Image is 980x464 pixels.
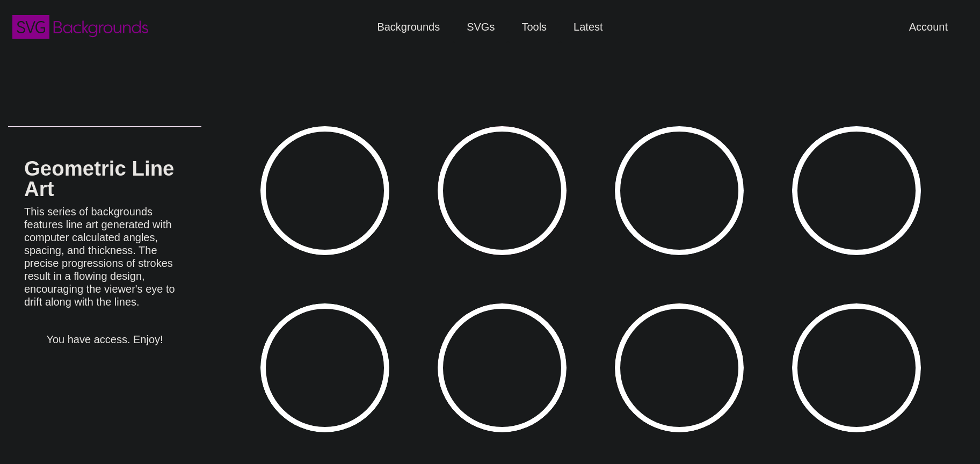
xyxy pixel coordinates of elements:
[896,11,961,43] a: Account
[364,11,453,43] a: Backgrounds
[260,126,389,255] button: geometric web of connecting lines
[615,126,744,255] button: abstract flowing net of lines over blue
[260,303,389,432] button: yellow lines through center on green
[508,11,560,43] a: Tools
[24,333,185,346] p: You have access. Enjoy!
[615,303,744,432] button: yellow abstract outlined sun over purple
[792,303,921,432] button: outlined full and partial circles in grid
[24,205,185,308] p: This series of backgrounds features line art generated with computer calculated angles, spacing, ...
[24,158,185,200] h1: Geometric Line Art
[792,126,921,255] button: blue mirrored increasingly thicker lines at angle
[438,303,567,432] button: partial red lines raining from top left
[438,126,567,255] button: pink and red lines in curved progression
[453,11,508,43] a: SVGs
[560,11,616,43] a: Latest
